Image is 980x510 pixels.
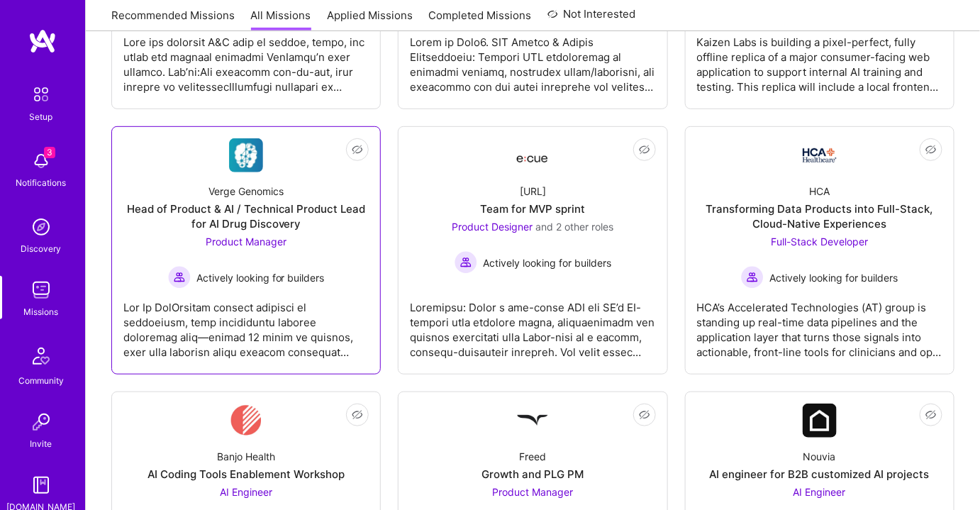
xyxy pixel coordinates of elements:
[452,221,533,233] span: Product Designer
[28,28,57,54] img: logo
[483,255,611,270] span: Actively looking for builders
[123,201,369,231] div: Head of Product & AI / Technical Product Lead for AI Drug Discovery
[196,270,325,285] span: Actively looking for builders
[535,221,613,233] span: and 2 other roles
[516,404,550,438] img: Company Logo
[516,143,550,168] img: Company Logo
[26,79,56,109] img: setup
[251,8,311,31] a: All Missions
[168,266,191,289] img: Actively looking for builders
[111,8,235,31] a: Recommended Missions
[44,147,55,158] span: 3
[24,339,58,373] img: Community
[639,144,650,155] i: icon EyeClosed
[697,289,942,360] div: HCA’s Accelerated Technologies (AT) group is standing up real-time data pipelines and the applica...
[547,6,636,31] a: Not Interested
[697,23,942,94] div: Kaizen Labs is building a pixel-perfect, fully offline replica of a major consumer-facing web app...
[794,486,846,498] span: AI Engineer
[455,251,477,274] img: Actively looking for builders
[352,409,363,421] i: icon EyeClosed
[803,449,836,464] div: Nouvia
[803,148,837,162] img: Company Logo
[741,266,764,289] img: Actively looking for builders
[520,184,546,199] div: [URL]
[327,8,413,31] a: Applied Missions
[481,467,584,482] div: Growth and PLG PM
[18,373,64,388] div: Community
[429,8,532,31] a: Completed Missions
[410,289,655,360] div: Loremipsu: Dolor s ame-conse ADI eli SE’d EI-tempori utla etdolore magna, aliquaenimadm ven quisn...
[217,449,275,464] div: Banjo Health
[697,201,942,231] div: Transforming Data Products into Full-Stack, Cloud-Native Experiences
[27,276,55,304] img: teamwork
[24,304,59,319] div: Missions
[809,184,830,199] div: HCA
[769,270,898,285] span: Actively looking for builders
[410,23,655,94] div: Lorem ip Dolo6. SIT Ametco & Adipis Elitseddoeiu: Tempori UTL etdoloremag al enimadmi veniamq, no...
[30,436,52,451] div: Invite
[27,213,55,241] img: discovery
[710,467,930,482] div: AI engineer for B2B customized AI projects
[27,408,55,436] img: Invite
[27,147,55,175] img: bell
[410,138,655,362] a: Company Logo[URL]Team for MVP sprintProduct Designer and 2 other rolesActively looking for builde...
[480,201,585,216] div: Team for MVP sprint
[21,241,62,256] div: Discovery
[27,471,55,499] img: guide book
[925,409,937,421] i: icon EyeClosed
[123,138,369,362] a: Company LogoVerge GenomicsHead of Product & AI / Technical Product Lead for AI Drug DiscoveryProd...
[803,404,837,438] img: Company Logo
[229,138,263,172] img: Company Logo
[123,23,369,94] div: Lore ips dolorsit A&C adip el seddoe, tempo, inc utlab etd magnaal enimadmi VenIamqu’n exer ullam...
[16,175,67,190] div: Notifications
[771,235,868,248] span: Full-Stack Developer
[123,289,369,360] div: Lor Ip DolOrsitam consect adipisci el seddoeiusm, temp incididuntu laboree doloremag aliq—enimad ...
[352,144,363,155] i: icon EyeClosed
[206,235,286,248] span: Product Manager
[519,449,546,464] div: Freed
[925,144,937,155] i: icon EyeClosed
[230,404,262,438] img: Company Logo
[492,486,573,498] span: Product Manager
[220,486,272,498] span: AI Engineer
[697,138,942,362] a: Company LogoHCATransforming Data Products into Full-Stack, Cloud-Native ExperiencesFull-Stack Dev...
[639,409,650,421] i: icon EyeClosed
[147,467,345,482] div: AI Coding Tools Enablement Workshop
[208,184,284,199] div: Verge Genomics
[30,109,53,124] div: Setup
